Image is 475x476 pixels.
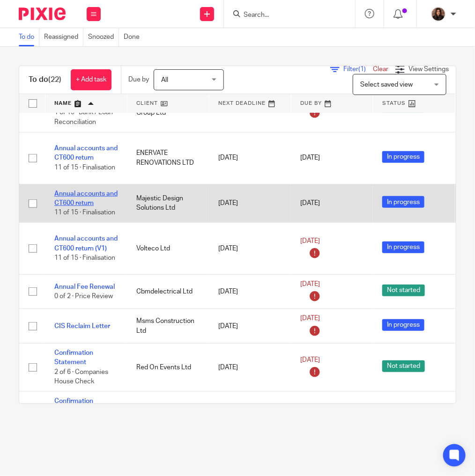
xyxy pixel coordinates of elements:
[71,69,111,90] a: + Add task
[382,319,424,331] span: In progress
[19,28,39,46] a: To do
[127,222,209,274] td: Volteco Ltd
[382,196,424,208] span: In progress
[382,360,425,372] span: Not started
[19,7,66,20] img: Pixie
[128,75,149,84] p: Due by
[209,344,291,392] td: [DATE]
[300,281,320,287] span: [DATE]
[209,309,291,344] td: [DATE]
[29,75,61,85] h1: To do
[124,28,144,46] a: Done
[54,145,118,161] a: Annual accounts and CT600 return
[358,66,366,73] span: (1)
[48,76,61,83] span: (22)
[243,11,327,20] input: Search
[127,391,209,439] td: WJR Insolvency Limited
[127,344,209,392] td: Red On Events Ltd
[54,369,108,385] span: 2 of 6 · Companies House Check
[44,28,83,46] a: Reassigned
[54,210,115,216] span: 11 of 15 · Finalisation
[127,184,209,222] td: Majestic Design Solutions Ltd
[127,274,209,309] td: Cbmdelectrical Ltd
[54,164,115,171] span: 11 of 15 · Finalisation
[161,77,168,83] span: All
[209,274,291,309] td: [DATE]
[88,28,119,46] a: Snoozed
[300,155,320,161] span: [DATE]
[382,242,424,253] span: In progress
[54,323,110,330] a: CIS Reclaim Letter
[300,315,320,322] span: [DATE]
[382,151,424,163] span: In progress
[360,81,413,88] span: Select saved view
[431,7,446,22] img: Headshot.jpg
[54,235,118,251] a: Annual accounts and CT600 return (V1)
[343,66,373,73] span: Filter
[300,357,320,363] span: [DATE]
[54,255,115,261] span: 11 of 15 · Finalisation
[209,132,291,184] td: [DATE]
[127,132,209,184] td: ENERVATE RENOVATIONS LTD
[54,284,115,290] a: Annual Fee Renewal
[300,200,320,206] span: [DATE]
[54,398,93,414] a: Confirmation Statement
[382,285,425,296] span: Not started
[209,222,291,274] td: [DATE]
[54,293,113,300] span: 0 of 2 · Price Review
[127,309,209,344] td: Msms Construction Ltd
[300,238,320,244] span: [DATE]
[54,350,93,366] a: Confirmation Statement
[373,66,388,73] a: Clear
[209,184,291,222] td: [DATE]
[408,66,449,73] span: View Settings
[54,190,118,206] a: Annual accounts and CT600 return
[209,391,291,439] td: [DATE]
